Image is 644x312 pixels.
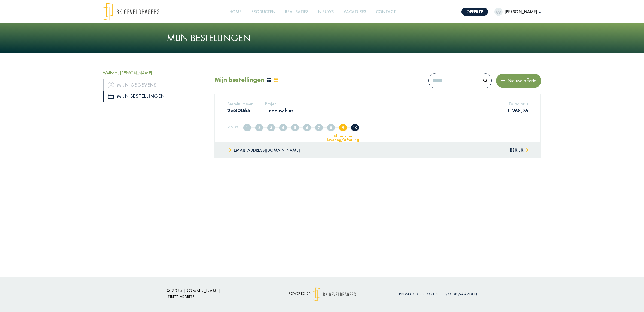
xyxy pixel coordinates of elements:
h5: Status: [227,124,240,129]
div: powered by [273,287,371,301]
a: Privacy & cookies [399,292,439,296]
img: icon [108,94,114,99]
h2: Mijn bestellingen [214,76,264,84]
span: In nabehandeling [327,124,335,131]
h5: Totaalprijs [508,101,528,106]
span: Aangemaakt [243,124,251,131]
a: iconMijn bestellingen [103,91,206,102]
a: iconMijn gegevens [103,79,206,90]
span: [PERSON_NAME] [503,8,539,15]
span: Offerte in overleg [279,124,287,131]
a: Nieuws [316,6,336,18]
a: [EMAIL_ADDRESS][DOMAIN_NAME] [227,146,300,154]
p: [STREET_ADDRESS] [167,293,265,300]
p: € 268,26 [508,107,528,114]
img: dummypic.png [494,8,503,16]
button: Bekijk [510,146,528,154]
img: logo [313,287,356,301]
img: search.svg [483,79,487,83]
a: Contact [374,6,398,18]
a: Vacatures [341,6,368,18]
p: Uitbouw huis [265,107,293,114]
span: Volledig [255,124,263,131]
h5: Project [265,101,293,106]
div: Klaar voor levering/afhaling [321,134,366,142]
h5: Welkom, [PERSON_NAME] [103,70,206,75]
a: Home [227,6,244,18]
h6: © 2025 [DOMAIN_NAME] [167,288,265,293]
span: Offerte verzonden [267,124,275,131]
h3: 2530065 [227,107,253,114]
img: icon [108,82,114,88]
a: Voorwaarden [445,292,478,296]
a: Realisaties [283,6,311,18]
span: Klaar voor levering/afhaling [339,124,347,131]
h5: Bestelnummer [227,101,253,106]
button: Nieuwe offerte [496,74,541,88]
span: Geleverd/afgehaald [351,124,359,131]
span: Nieuwe offerte [505,77,536,84]
h1: Mijn bestellingen [167,32,477,44]
a: Producten [249,6,278,18]
span: In productie [315,124,323,131]
span: Offerte afgekeurd [291,124,299,131]
a: Offerte [461,8,488,16]
img: logo [103,3,159,21]
span: Offerte goedgekeurd [303,124,311,131]
button: [PERSON_NAME] [494,8,541,16]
